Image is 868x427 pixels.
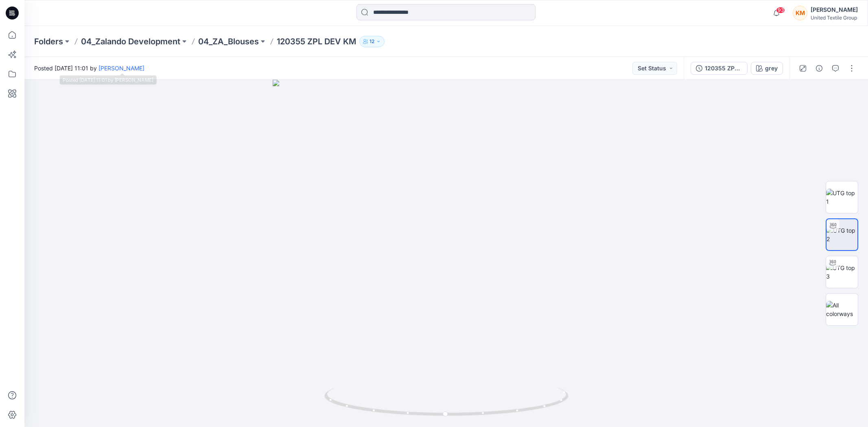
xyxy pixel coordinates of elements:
img: UTG top 2 [826,226,857,243]
p: 120355 ZPL DEV KM [277,36,356,47]
a: 04_ZA_Blouses [198,36,259,47]
img: All colorways [826,301,858,318]
a: [PERSON_NAME] [98,65,144,72]
img: UTG top 1 [826,189,858,206]
button: 12 [359,36,385,47]
div: [PERSON_NAME] [811,5,858,15]
button: grey [751,62,783,75]
a: Folders [34,36,63,47]
button: Details [813,62,826,75]
a: 04_Zalando Development [81,36,180,47]
button: 120355 ZPL PRO2 KM [691,62,748,75]
div: KM [793,6,807,20]
span: Posted [DATE] 11:01 by [34,64,144,72]
div: 120355 ZPL PRO2 KM [705,64,742,73]
div: United Textile Group [811,15,858,21]
img: UTG top 3 [826,264,858,281]
span: 93 [776,7,785,13]
p: 12 [370,37,374,46]
div: grey [765,64,778,73]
